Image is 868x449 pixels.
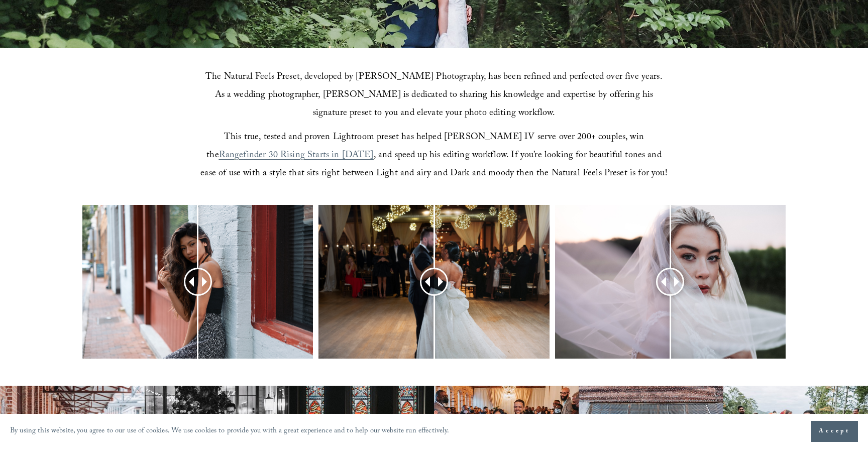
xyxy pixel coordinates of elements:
span: The Natural Feels Preset, developed by [PERSON_NAME] Photography, has been refined and perfected ... [205,70,665,122]
a: Rangefinder 30 Rising Starts in [DATE] [219,148,374,164]
span: This true, tested and proven Lightroom preset has helped [PERSON_NAME] IV serve over 200+ couples... [206,130,646,164]
p: By using this website, you agree to our use of cookies. We use cookies to provide you with a grea... [10,424,450,439]
button: Accept [811,421,858,442]
span: Accept [819,426,850,436]
span: , and speed up his editing workflow. If you’re looking for beautiful tones and ease of use with a... [200,148,667,182]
